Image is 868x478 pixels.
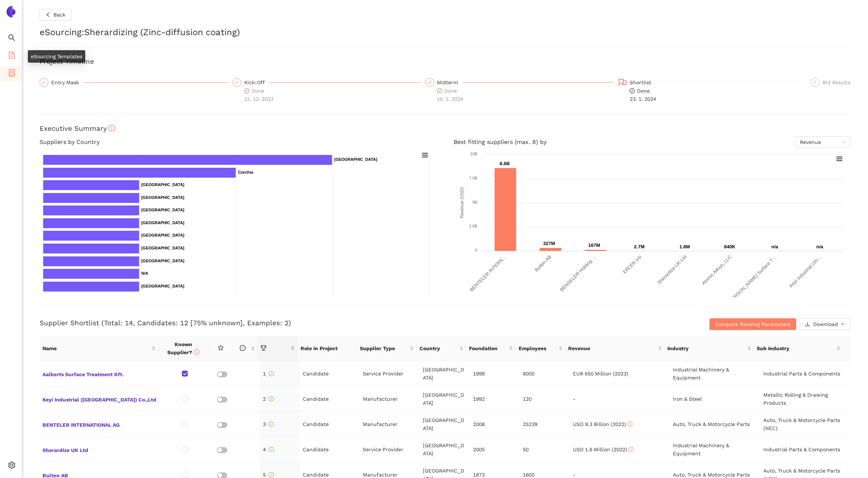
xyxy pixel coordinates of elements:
span: USD 9.3 Billion (2022) [573,421,633,427]
span: file-add [8,49,15,64]
text: 8.6B [500,161,510,166]
text: [GEOGRAPHIC_DATA] [141,246,185,250]
span: Revenue [800,137,846,148]
td: 2008 [470,412,520,437]
span: Keyi Industrial ([GEOGRAPHIC_DATA]) Co.,Ltd [42,394,157,404]
span: Country [420,344,458,352]
td: Service Provider [360,437,420,462]
text: N/A [141,271,148,275]
td: [GEOGRAPHIC_DATA] [420,437,470,462]
span: 5 [814,80,817,85]
th: this column's title is Employees,this column is sortable [516,336,566,361]
text: 840K [724,244,736,249]
div: Midterm [437,78,463,87]
td: Manufacturer [360,386,420,412]
td: Metallic Rolling & Drawing Products [760,386,850,412]
text: 5B [472,200,477,204]
span: - [573,396,575,402]
th: this column's title is Sub Industry,this column is sortable [754,336,843,361]
span: trophy [261,345,267,351]
th: this column is sortable [233,336,258,361]
td: [GEOGRAPHIC_DATA] [420,412,470,437]
text: n/a [771,244,779,249]
span: container [8,67,15,81]
span: 2 [263,396,274,402]
span: Foundation [469,344,508,352]
button: downloadDownloaddown [799,318,850,330]
span: Download [813,320,838,328]
img: Logo [5,6,17,18]
td: Industrial Parts & Components [760,361,850,386]
text: [GEOGRAPHIC_DATA] [334,157,377,162]
td: 1992 [470,386,520,412]
th: this column's title is Foundation,this column is sortable [466,336,516,361]
span: info-circle [194,349,200,355]
text: ERLEN sro [622,254,642,275]
text: Sherardize UK Ltd [656,254,688,286]
td: Candidate [300,412,360,437]
h3: Supplier Shortlist (Total: 14, Candidates: 12 [75% unknown], Examples: 2) [40,318,580,328]
text: 167M [588,242,600,248]
div: Shortlist [630,78,656,87]
td: Auto, Truck & Motorcycle Parts [670,412,760,437]
td: Auto, Truck & Motorcycle Parts (NEC) [760,412,850,437]
td: 1999 [470,361,520,386]
span: EUR 650 Million (2023) [573,371,628,377]
button: Compare Ranking Parameters [709,318,796,330]
span: 1 [263,371,274,377]
span: check [235,80,239,85]
span: Employees [519,344,557,352]
span: left [45,12,51,18]
span: info-circle [269,396,274,401]
span: Sub Industry [757,344,835,352]
text: Bulten AB [533,254,552,273]
div: eSourcing Templates [28,50,85,63]
text: Atomic Alloys, LLC [701,254,733,286]
td: Manufacturer [360,412,420,437]
td: Candidate [300,437,360,462]
span: check [42,80,46,85]
text: BENSELER Holding … [559,254,597,293]
text: 10B [470,152,477,156]
span: Aalberts Surface Treatment Kft. [42,369,157,378]
td: Iron & Steel [670,386,760,412]
span: check-circle [437,88,442,93]
td: Industrial Machinery & Equipment [670,437,760,462]
span: Name [42,344,150,352]
span: Supplier Type [360,344,408,352]
h3: Executive Summary [40,124,850,133]
span: info-circle [269,371,274,376]
th: this column's title is Industry,this column is sortable [665,336,754,361]
text: [GEOGRAPHIC_DATA] [141,259,185,263]
span: search [8,32,15,46]
span: message [240,345,246,351]
span: info-circle [629,447,634,452]
span: check-circle [244,88,249,93]
text: Revenue (USD) [459,187,465,218]
h4: Suppliers by Country [40,136,436,148]
span: Industry [668,344,746,352]
text: n/a [816,244,824,249]
span: check-circle [630,88,635,93]
text: [GEOGRAPHIC_DATA] [141,221,185,225]
td: 2005 [470,437,520,462]
div: Entry Mask [51,78,83,87]
h4: Best fitting suppliers (max. 8) by [454,136,851,148]
td: Candidate [300,361,360,386]
td: 120 [520,386,570,412]
text: Keyi Industrial (Sh… [788,254,823,289]
th: this column's title is Supplier Type,this column is sortable [357,336,417,361]
span: Back [53,11,66,19]
div: Kick-Off [244,78,269,87]
text: 0 [475,248,477,252]
text: [GEOGRAPHIC_DATA] [141,195,185,200]
span: 4 [263,446,274,452]
th: this column's title is Country,this column is sortable [417,336,466,361]
div: Entry Mask [40,78,228,87]
td: [GEOGRAPHIC_DATA] [420,386,470,412]
td: Service Provider [360,361,420,386]
button: leftBack [40,9,71,21]
td: 25239 [520,412,570,437]
text: 2.7M [634,244,645,249]
div: Shortlistcheck-circleDone23. 1. 2024 [618,78,806,103]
